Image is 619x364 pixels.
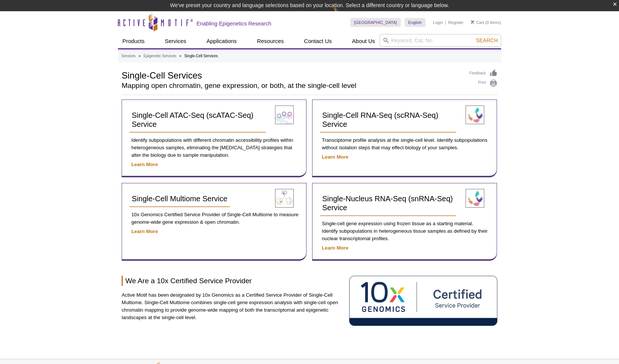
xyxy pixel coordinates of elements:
[253,34,289,48] a: Resources
[445,18,446,27] li: |
[179,54,182,58] li: »
[349,276,497,326] img: 10X Genomics Certified Service Provider
[322,245,348,251] a: Learn More
[299,34,336,48] a: Contact Us
[320,107,456,133] a: Single-Cell RNA-Seq (scRNA-Seq) Service
[474,37,500,44] button: Search
[466,105,484,124] img: Single-Cell RNA-Seq (scRNA-Seq) Service
[320,220,489,242] p: Single-cell gene expression using frozen tissue as a starting material. Identify subpopulations i...
[350,18,401,27] a: [GEOGRAPHIC_DATA]
[433,20,443,25] a: Login
[405,18,426,27] a: English
[138,54,141,58] li: »
[184,54,217,58] li: Single-Cell Services
[118,34,149,48] a: Products
[132,195,228,203] span: Single-Cell Multiome Service​
[122,69,462,80] h1: Single-Cell Services
[466,189,484,208] img: Single-Nucleus RNA-Seq (snRNA-Seq) Service
[196,20,271,27] h2: Enabling Epigenetics Research
[131,162,158,167] a: Learn More
[129,191,230,207] a: Single-Cell Multiome Service​
[129,211,299,226] p: 10x Genomics Certified Service Provider of Single-Cell Multiome to measure genome-wide gene expre...
[322,111,438,128] span: Single-Cell RNA-Seq (scRNA-Seq) Service
[320,137,489,152] p: Transciptome profile analysis at the single-cell level. Identify subpopulations without isolation...
[129,137,299,159] p: Identify subpopulations with different chromatin accessibility profiles within heterogeneous samp...
[322,195,453,212] span: Single-Nucleus RNA-Seq (snRNA-Seq) Service​
[322,154,348,160] a: Learn More
[131,229,158,234] a: Learn More
[448,20,463,25] a: Register
[122,276,344,286] h2: We Are a 10x Certified Service Provider
[132,111,253,128] span: Single-Cell ATAC-Seq (scATAC-Seq) Service
[469,79,497,88] a: Print
[122,82,462,89] h2: Mapping open chromatin, gene expression, or both, at the single-cell level
[160,34,191,48] a: Services
[143,53,176,59] a: Epigenetic Services
[348,34,380,48] a: About Us
[129,107,266,133] a: Single-Cell ATAC-Seq (scATAC-Seq) Service
[476,37,498,43] span: Search
[469,69,497,77] a: Feedback
[379,34,501,47] input: Keyword, Cat. No.
[471,20,474,24] img: Your Cart
[320,191,456,216] a: Single-Nucleus RNA-Seq (snRNA-Seq) Service​
[333,6,353,23] img: Change Here
[275,189,294,208] img: Single-Cell Multiome Service​
[471,20,484,25] a: Cart
[275,105,294,124] img: Single-Cell ATAC-Seq (scATAC-Seq) Service
[471,18,501,27] li: (0 items)
[121,53,135,59] a: Services
[122,291,344,321] p: Active Motif has been designated by 10x Genomics as a Certified Service Provider of Single-Cell M...
[202,34,241,48] a: Applications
